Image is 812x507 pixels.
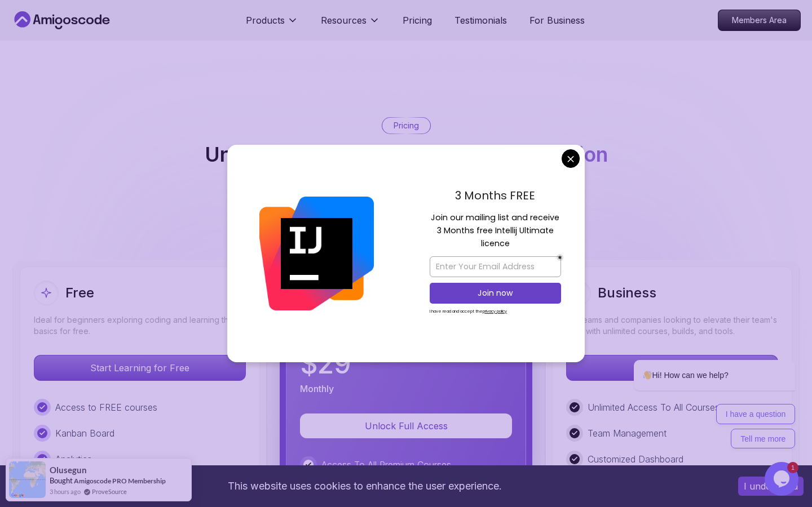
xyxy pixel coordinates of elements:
[738,477,804,496] button: Accept cookies
[529,14,585,27] a: For Business
[55,426,114,440] p: Kanban Board
[403,14,432,27] a: Pricing
[300,413,512,438] button: Unlock Full Access
[34,355,245,380] p: Start Learning for Free
[92,487,127,496] a: ProveSource
[246,14,285,27] p: Products
[300,382,334,395] p: Monthly
[50,476,73,485] span: Bought
[246,14,298,36] button: Products
[718,10,801,31] a: Members Area
[34,314,246,337] p: Ideal for beginners exploring coding and learning the basics for free.
[9,461,46,498] img: provesource social proof notification image
[8,474,721,499] div: This website uses cookies to enhance the user experience.
[314,419,498,433] p: Unlock Full Access
[588,426,667,440] p: Team Management
[440,142,608,167] span: One Subscription
[34,355,246,381] button: Start Learning for Free
[718,10,800,30] p: Members Area
[567,355,778,380] p: Enquire Now
[566,362,778,373] a: Enquire Now
[55,452,92,466] p: Analytics
[321,14,380,36] button: Resources
[588,401,720,414] p: Unlimited Access To All Courses
[566,355,778,381] button: Enquire Now
[74,477,166,485] a: Amigoscode PRO Membership
[50,487,81,496] span: 3 hours ago
[55,401,157,414] p: Access to FREE courses
[321,458,451,472] p: Access To All Premium Courses
[65,284,94,302] h2: Free
[34,362,246,373] a: Start Learning for Free
[588,452,683,466] p: Customized Dashboard
[300,350,351,377] p: $ 29
[205,143,608,166] h2: Unlimited Learning with
[765,462,801,496] iframe: chat widget
[50,465,87,475] span: Olusegun
[321,14,367,27] p: Resources
[300,420,512,432] a: Unlock Full Access
[394,120,419,131] p: Pricing
[454,14,507,27] a: Testimonials
[598,258,801,456] iframe: chat widget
